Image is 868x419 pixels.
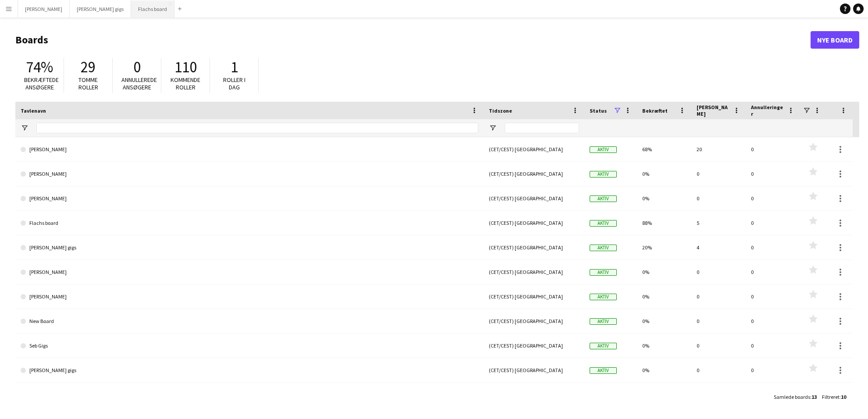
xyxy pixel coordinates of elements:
[26,57,53,77] span: 74%
[15,33,811,46] h1: Boards
[642,107,668,114] span: Bekræftet
[489,107,512,114] span: Tidszone
[21,358,478,383] a: [PERSON_NAME] gigs
[590,343,617,349] span: Aktiv
[171,76,200,91] span: Kommende roller
[691,162,746,186] div: 0
[691,235,746,259] div: 4
[637,260,691,284] div: 0%
[590,245,617,251] span: Aktiv
[637,284,691,309] div: 0%
[822,394,840,400] span: Filtreret
[131,0,174,18] button: Flachs board
[505,123,579,133] input: Tidszone Filter Input
[691,260,746,284] div: 0
[691,186,746,210] div: 0
[637,358,691,382] div: 0%
[746,334,800,358] div: 0
[489,124,497,132] button: Åbn Filtermenu
[21,235,478,260] a: [PERSON_NAME] gigs
[78,76,98,91] span: Tomme roller
[590,195,617,202] span: Aktiv
[691,334,746,358] div: 0
[21,162,478,186] a: [PERSON_NAME]
[637,137,691,161] div: 68%
[637,211,691,235] div: 88%
[746,137,800,161] div: 0
[484,358,584,382] div: (CET/CEST) [GEOGRAPHIC_DATA]
[746,235,800,259] div: 0
[746,260,800,284] div: 0
[21,137,478,162] a: [PERSON_NAME]
[21,309,478,334] a: New Board
[21,334,478,358] a: Seb Gigs
[36,123,478,133] input: Tavlenavn Filter Input
[746,186,800,210] div: 0
[590,171,617,178] span: Aktiv
[21,124,28,132] button: Åbn Filtermenu
[746,211,800,235] div: 0
[691,309,746,333] div: 0
[24,76,59,91] span: Bekræftede ansøgere
[18,0,70,18] button: [PERSON_NAME]
[21,284,478,309] a: [PERSON_NAME]
[70,0,131,18] button: [PERSON_NAME] gigs
[774,388,817,405] div: :
[21,211,478,235] a: Flachs board
[590,107,607,114] span: Status
[691,358,746,382] div: 0
[811,31,859,49] a: Nye Board
[811,394,817,400] span: 13
[484,211,584,235] div: (CET/CEST) [GEOGRAPHIC_DATA]
[751,104,784,117] span: Annulleringer
[774,394,810,400] span: Samlede boards
[637,334,691,358] div: 0%
[590,146,617,153] span: Aktiv
[746,309,800,333] div: 0
[223,76,245,91] span: Roller i dag
[484,186,584,210] div: (CET/CEST) [GEOGRAPHIC_DATA]
[691,137,746,161] div: 20
[590,220,617,227] span: Aktiv
[691,284,746,309] div: 0
[484,334,584,358] div: (CET/CEST) [GEOGRAPHIC_DATA]
[590,269,617,276] span: Aktiv
[637,162,691,186] div: 0%
[21,186,478,211] a: [PERSON_NAME]
[691,211,746,235] div: 5
[590,367,617,374] span: Aktiv
[174,57,197,77] span: 110
[484,235,584,259] div: (CET/CEST) [GEOGRAPHIC_DATA]
[81,57,96,77] span: 29
[121,76,157,91] span: Annullerede ansøgere
[841,394,846,400] span: 10
[637,186,691,210] div: 0%
[133,57,141,77] span: 0
[637,235,691,259] div: 20%
[590,294,617,300] span: Aktiv
[484,260,584,284] div: (CET/CEST) [GEOGRAPHIC_DATA]
[484,162,584,186] div: (CET/CEST) [GEOGRAPHIC_DATA]
[21,260,478,284] a: [PERSON_NAME]
[21,107,46,114] span: Tavlenavn
[484,137,584,161] div: (CET/CEST) [GEOGRAPHIC_DATA]
[746,162,800,186] div: 0
[746,284,800,309] div: 0
[484,309,584,333] div: (CET/CEST) [GEOGRAPHIC_DATA]
[822,388,846,405] div: :
[484,284,584,309] div: (CET/CEST) [GEOGRAPHIC_DATA]
[637,309,691,333] div: 0%
[231,57,238,77] span: 1
[590,318,617,325] span: Aktiv
[697,104,730,117] span: [PERSON_NAME]
[746,358,800,382] div: 0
